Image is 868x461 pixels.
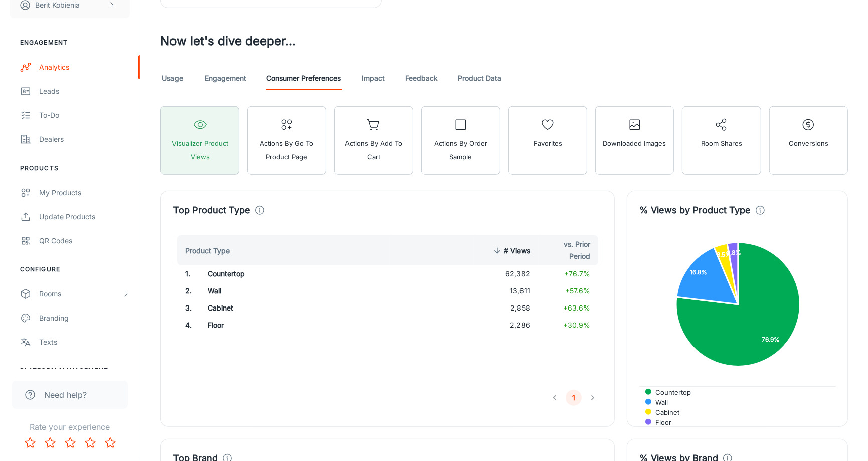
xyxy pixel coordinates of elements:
td: Floor [200,317,390,334]
span: # Views [491,245,530,257]
td: Wall [200,282,390,299]
span: Favorites [534,137,562,150]
span: Countertop [648,388,691,397]
h3: Now let's dive deeper... [160,32,848,50]
span: Wall [648,398,668,407]
h4: % Views by Product Type [639,203,751,217]
button: Conversions [769,106,848,175]
span: vs. Prior Period [546,238,590,262]
a: Feedback [405,66,438,90]
nav: pagination navigation [545,390,602,406]
span: +63.6% [563,303,590,312]
div: QR Codes [39,235,130,246]
span: Room Shares [701,137,742,150]
button: Actions by Add to Cart [334,106,413,175]
div: To-do [39,110,130,121]
a: Engagement [205,66,246,90]
span: Need help? [44,389,87,401]
span: +57.6% [565,286,590,295]
td: 3 . [173,299,200,317]
h4: Top Product Type [173,203,250,217]
span: Cabinet [648,408,679,417]
div: Leads [39,86,130,97]
button: Rate 2 star [40,433,60,453]
span: Actions by Add to Cart [341,137,407,163]
span: Conversions [789,137,828,150]
button: Actions by Order sample [421,106,500,175]
a: Impact [361,66,385,90]
button: Rate 1 star [20,433,40,453]
button: Rate 5 star [100,433,120,453]
button: Downloaded Images [595,106,674,175]
span: +76.7% [564,269,590,278]
button: Room Shares [682,106,761,175]
div: Analytics [39,62,130,73]
td: 4 . [173,317,200,334]
span: Actions by Order sample [428,137,493,163]
div: Branding [39,313,130,324]
span: Actions by Go To Product Page [254,137,319,163]
div: Dealers [39,134,130,145]
td: 1 . [173,265,200,282]
td: 2,286 [474,317,538,334]
td: 2 . [173,282,200,299]
button: Rate 3 star [60,433,80,453]
span: Floor [648,418,671,427]
td: 13,611 [474,282,538,299]
td: 62,382 [474,265,538,282]
button: Rate 4 star [80,433,100,453]
span: +30.9% [563,321,590,329]
span: Product Type [185,245,243,257]
div: My Products [39,187,130,198]
a: Usage [160,66,185,90]
td: Countertop [200,265,390,282]
a: Product Data [458,66,501,90]
td: 2,858 [474,299,538,317]
button: Visualizer Product Views [160,106,239,175]
button: Actions by Go To Product Page [247,106,326,175]
div: Update Products [39,211,130,222]
div: Rooms [39,288,122,299]
td: Cabinet [200,299,390,317]
div: Texts [39,337,130,348]
a: Consumer Preferences [266,66,341,90]
button: Favorites [508,106,587,175]
button: page 1 [566,390,582,406]
span: Visualizer Product Views [167,137,233,163]
span: Downloaded Images [603,137,666,150]
p: Rate your experience [8,421,132,433]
